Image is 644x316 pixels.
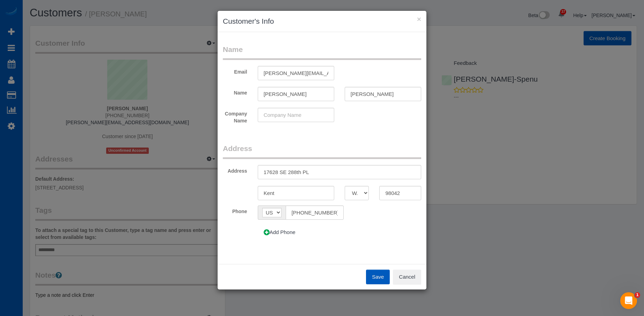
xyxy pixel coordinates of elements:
[218,108,253,124] label: Company Name
[218,11,426,289] sui-modal: Customer's Info
[223,143,421,159] legend: Address
[417,15,421,23] button: ×
[258,186,334,200] input: City
[218,87,253,96] label: Name
[286,205,344,220] input: Phone
[635,292,640,298] span: 1
[223,44,421,60] legend: Name
[223,16,421,27] h3: Customer's Info
[218,165,253,174] label: Address
[258,87,334,101] input: First Name
[366,270,390,284] button: Save
[258,108,334,122] input: Company Name
[218,66,253,75] label: Email
[258,225,301,240] button: Add Phone
[393,270,421,284] button: Cancel
[620,292,637,309] iframe: Intercom live chat
[379,186,421,200] input: Zip Code
[345,87,421,101] input: Last Name
[218,205,253,215] label: Phone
